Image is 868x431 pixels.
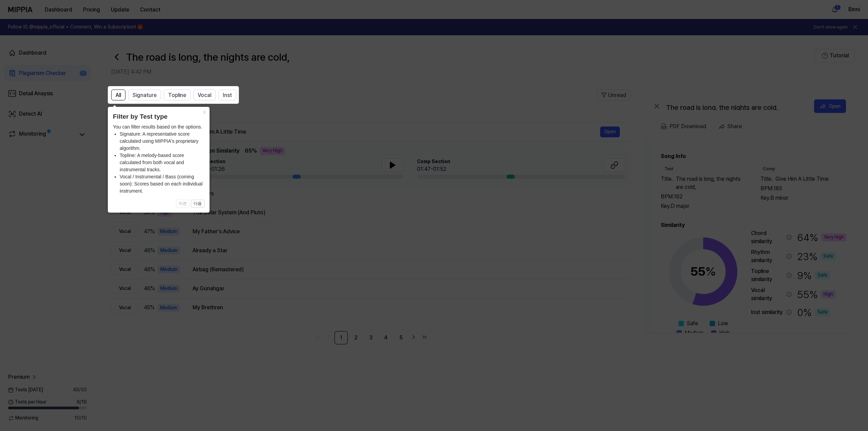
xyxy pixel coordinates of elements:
[193,90,216,100] button: Vocal
[168,91,186,99] span: Topline
[113,112,204,122] header: Filter by Test type
[111,90,125,100] button: All
[191,200,204,208] button: 다음
[164,90,191,100] button: Topline
[223,91,232,99] span: Inst
[120,152,204,173] li: Topline: A melody-based score calculated from both vocal and instrumental tracks.
[199,107,210,116] button: Close
[198,91,211,99] span: Vocal
[120,173,204,195] li: Vocal / Instrumental / Bass (coming soon): Scores based on each individual instrument.
[113,123,204,195] div: You can filter results based on the options.
[120,131,204,152] li: Signature: A representative score calculated using MIPPIA's proprietary algorithm.
[128,90,161,100] button: Signature
[218,90,236,100] button: Inst
[116,91,121,99] span: All
[133,91,157,99] span: Signature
